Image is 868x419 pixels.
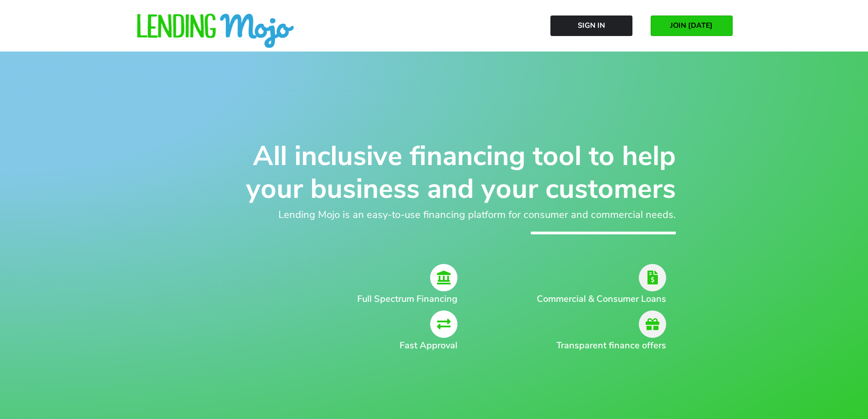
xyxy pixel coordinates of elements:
h2: Commercial & Consumer Loans [521,292,666,306]
a: Sign In [550,16,632,36]
h2: Full Spectrum Financing [234,292,458,306]
span: JOIN [DATE] [670,21,713,30]
span: Sign In [578,21,605,30]
img: lm-horizontal-logo [136,14,295,49]
h1: All inclusive financing tool to help your business and your customers [193,140,676,205]
h2: Fast Approval [234,339,458,352]
a: JOIN [DATE] [651,16,733,36]
h2: Transparent finance offers [521,339,666,352]
h2: Lending Mojo is an easy-to-use financing platform for consumer and commercial needs. [193,207,676,222]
